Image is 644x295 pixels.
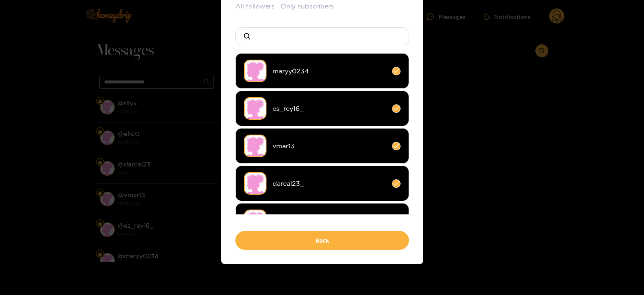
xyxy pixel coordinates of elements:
button: Only subscribers [281,2,334,11]
button: Back [235,231,409,250]
img: no-avatar.png [244,135,266,157]
span: dareal23_ [273,179,386,188]
span: vmar13 [273,141,386,151]
img: no-avatar.png [244,172,266,195]
img: no-avatar.png [244,97,266,120]
span: maryy0234 [273,66,386,76]
img: no-avatar.png [244,60,266,82]
button: All followers [235,2,275,11]
img: no-avatar.png [244,210,266,232]
span: es_rey16_ [273,104,386,113]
